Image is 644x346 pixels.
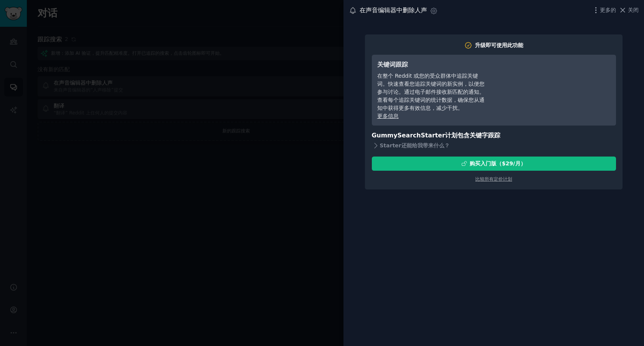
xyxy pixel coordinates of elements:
[360,7,427,14] font: 在声音编辑器中删除人声
[421,132,445,139] font: Starter
[470,160,480,166] font: 购买
[592,6,616,14] button: 更多的
[372,132,421,139] font: GummySearch
[496,60,611,118] iframe: YouTube 视频播放器
[506,160,513,166] font: 29
[377,113,399,119] a: 更多信息
[600,7,616,13] font: 更多的
[380,142,401,149] font: Starter
[480,160,496,166] font: 入门版
[628,7,639,13] font: 关闭
[521,160,526,166] font: ）
[619,6,639,14] button: 关闭
[377,73,485,111] font: 在整个 Reddit 或您的受众群体中追踪关键词。快速查看您追踪关键词的新实例，以便您参与讨论。通过电子邮件接收新匹配的通知。查看每个追踪关键词的统计数据，确保您从通知中获得更多有效信息，减少干扰。
[496,160,506,166] font: （$
[457,132,470,139] font: 包含
[475,176,512,182] a: 比较所有定价计划
[475,42,523,48] font: 升级即可使用此功能
[372,157,616,171] button: 购买入门版（$29/月）
[470,132,500,139] font: 关键字跟踪
[444,142,450,149] font: ？
[445,132,457,139] font: 计划
[401,142,444,149] font: 还能给我带来什么
[377,61,408,68] font: 关键词跟踪
[513,160,521,166] font: /月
